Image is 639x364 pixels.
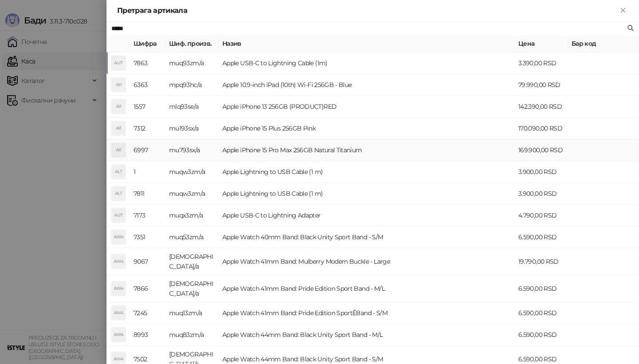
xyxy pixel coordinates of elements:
div: AW4 [111,281,126,296]
td: 7312 [130,118,166,139]
td: muq53zm/a [166,226,219,248]
button: Close [618,5,628,16]
div: ALT [111,186,126,201]
th: Цена [515,35,568,52]
td: 1557 [130,96,166,118]
td: 6363 [130,74,166,96]
td: mu193sx/a [166,118,219,139]
div: AW4 [111,328,126,342]
td: 7866 [130,275,166,302]
td: Apple Lightning to USB Cable (1 m) [219,183,515,205]
td: 7811 [130,183,166,205]
th: Назив [219,35,515,52]
td: Apple Watch 41mm Band: Pride Edition Sport Band - M/L [219,275,515,302]
td: 7863 [130,52,166,74]
td: Apple Watch 41mm Band: Pride Edition SportÊBand - S/M [219,302,515,324]
div: A1I [111,78,126,92]
td: 79.990,00 RSD [515,74,568,96]
td: 6.590,00 RSD [515,324,568,346]
div: AW4 [111,306,126,320]
td: muq83zm/a [166,324,219,346]
td: muqw3zm/a [166,183,219,205]
td: Apple Watch 40mm Band: Black Unity Sport Band - S/M [219,226,515,248]
div: AUT [111,208,126,222]
td: Apple 10.9-inch iPad (10th) Wi-Fi 256GB - Blue [219,74,515,96]
td: 7351 [130,226,166,248]
td: 7173 [130,205,166,226]
td: 169.900,00 RSD [515,139,568,161]
td: Apple Watch 41mm Band: Mulberry Modern Buckle - Large [219,248,515,275]
td: muqx3zm/a [166,205,219,226]
div: AW4 [111,230,126,244]
td: 9067 [130,248,166,275]
td: muqw3zm/a [166,161,219,183]
td: 3.900,00 RSD [515,183,568,205]
td: Apple iPhone 13 256GB (PRODUCT)RED [219,96,515,118]
td: Apple Watch 44mm Band: Black Unity Sport Band - M/L [219,324,515,346]
div: Претрага артикала [117,5,618,16]
td: mpq93hc/a [166,74,219,96]
td: 7245 [130,302,166,324]
div: AUT [111,56,126,70]
td: mu793sx/a [166,139,219,161]
div: AI1 [111,99,126,114]
td: 6997 [130,139,166,161]
td: Apple USB-C to Lightning Adapter [219,205,515,226]
td: Apple iPhone 15 Plus 256GB Pink [219,118,515,139]
td: Apple Lightning to USB Cable (1 m) [219,161,515,183]
td: Apple iPhone 15 Pro Max 256GB Natural Titanium [219,139,515,161]
div: AI1 [111,121,126,135]
td: 170.090,00 RSD [515,118,568,139]
td: Apple USB-C to Lightning Cable (1m) [219,52,515,74]
td: 6.590,00 RSD [515,226,568,248]
td: 6.590,00 RSD [515,302,568,324]
th: Шифра [130,35,166,52]
td: mlq93se/a [166,96,219,118]
td: 6.590,00 RSD [515,275,568,302]
td: 1 [130,161,166,183]
div: AW4 [111,254,126,269]
td: 142.390,00 RSD [515,96,568,118]
td: [DEMOGRAPHIC_DATA]/a [166,248,219,275]
td: 19.790,00 RSD [515,248,568,275]
th: Бар код [568,35,639,52]
td: 3.390,00 RSD [515,52,568,74]
div: ALT [111,165,126,179]
td: [DEMOGRAPHIC_DATA]/a [166,275,219,302]
div: AI1 [111,143,126,157]
td: muq93zm/a [166,52,219,74]
td: muq13zm/a [166,302,219,324]
td: 3.900,00 RSD [515,161,568,183]
td: 8993 [130,324,166,346]
th: Шиф. произв. [166,35,219,52]
td: 4.790,00 RSD [515,205,568,226]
